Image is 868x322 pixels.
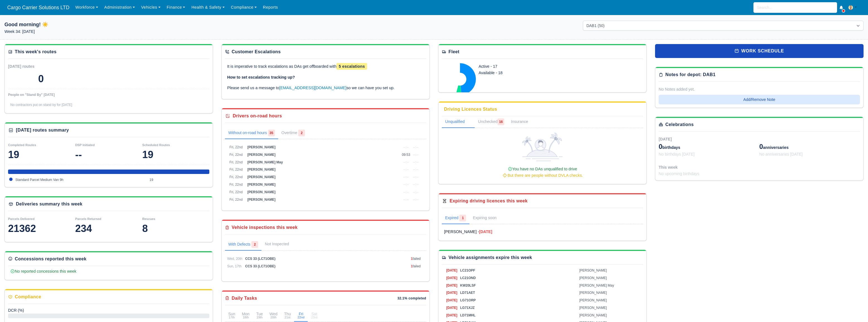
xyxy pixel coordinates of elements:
[759,142,860,151] div: anniversaries
[446,284,457,287] span: [DATE]
[397,296,426,301] div: 32.1% completed
[460,298,476,302] span: LG71ORP
[256,312,263,319] div: Tue
[4,28,285,35] p: Week 34: [DATE]
[753,2,837,13] input: Search...
[413,145,418,149] span: --:--
[284,312,291,319] div: Thu
[579,298,607,302] span: [PERSON_NAME]
[225,127,278,139] a: Without on-road hours
[311,316,317,319] small: 23rd
[8,149,75,160] div: 19
[413,198,418,202] span: --:--
[247,145,275,149] span: [PERSON_NAME]
[15,49,57,55] div: This week's routes
[460,276,476,280] span: LC21OND
[228,312,235,319] div: Sun
[229,190,243,194] span: Fri, 22nd
[229,168,243,171] span: Fri, 22nd
[411,264,413,268] span: 1
[579,291,607,295] span: [PERSON_NAME]
[460,284,476,287] span: KW20LSF
[659,165,678,170] span: This week
[227,74,424,81] p: How to set escalations tracking up?
[442,116,475,128] a: Unqualified
[413,153,418,157] span: --:--
[15,256,86,262] div: Concessions reported this week
[444,172,641,179] div: But there are people without DVLA checks.
[446,276,457,280] span: [DATE]
[579,306,607,310] span: [PERSON_NAME]
[659,95,860,104] button: Add/Remove Note
[278,127,309,139] a: Overtime
[446,313,457,317] span: [DATE]
[228,2,260,13] a: Compliance
[227,264,241,268] span: Sun, 17th
[142,217,155,221] small: Rescues
[8,223,75,234] div: 21362
[460,306,475,310] span: LG71XJZ
[446,298,457,302] span: [DATE]
[75,217,101,221] small: Parcels Returned
[311,312,317,319] div: Sat
[8,63,109,70] div: [DATE] routes
[75,223,142,234] div: 234
[247,183,275,187] span: [PERSON_NAME]
[403,168,409,171] span: --:--
[4,2,72,13] span: Cargo Carrier Solutions LTD
[247,153,275,157] span: [PERSON_NAME]
[448,49,459,55] div: Fleet
[409,263,426,270] td: failed
[245,264,275,268] span: CCS 33 (LC71OBE)
[297,312,304,319] div: Fri
[4,21,285,28] h1: Good morning! ☀️
[8,143,36,147] small: Completed Routes
[260,2,281,13] a: Reports
[229,183,243,187] span: Fri, 22nd
[659,86,860,93] div: No Notes added yet.
[403,160,409,164] span: --:--
[227,257,242,261] span: Wed, 20th
[164,2,188,13] a: Finance
[229,198,243,202] span: Fri, 22nd
[10,269,76,273] span: No reported concessions this week
[232,49,281,55] div: Customer Escalations
[228,316,235,319] small: 17th
[659,137,672,141] span: [DATE]
[479,63,579,70] div: Active - 17
[227,63,424,70] p: It is imperative to track escalations as DAs get offboarded with
[297,316,304,319] small: 22nd
[460,313,476,317] span: LD71MHL
[8,93,209,97] div: People on "Stand By" [DATE]
[442,212,469,224] a: Expired
[270,312,278,319] div: Wed
[229,153,243,157] span: Fri, 22nd
[448,254,532,261] div: Vehicle assignments expire this week
[403,190,409,194] span: --:--
[15,294,41,300] div: Compliance
[233,113,282,119] div: Drivers on-road hours
[659,152,695,156] span: No birthdays [DATE]
[148,176,209,184] td: 19
[479,70,579,76] div: Available - 18
[284,316,291,319] small: 21st
[72,2,101,13] a: Workforce
[403,198,409,202] span: --:--
[16,201,83,207] div: Deliveries summary this week
[188,2,228,13] a: Health & Safety
[242,316,249,319] small: 18th
[229,175,243,179] span: Fri, 22nd
[655,44,864,58] a: work schedule
[759,152,803,156] span: No anniversaries [DATE]
[138,2,164,13] a: Vehicles
[268,130,275,136] span: 35
[665,121,694,128] div: Celebrations
[413,183,418,187] span: --:--
[446,306,457,310] span: [DATE]
[247,160,283,164] span: [PERSON_NAME] May
[142,149,209,160] div: 19
[444,106,497,113] div: Driving Licences Status
[411,257,413,261] span: 1
[247,190,275,194] span: [PERSON_NAME]
[336,63,367,70] span: 5 escalations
